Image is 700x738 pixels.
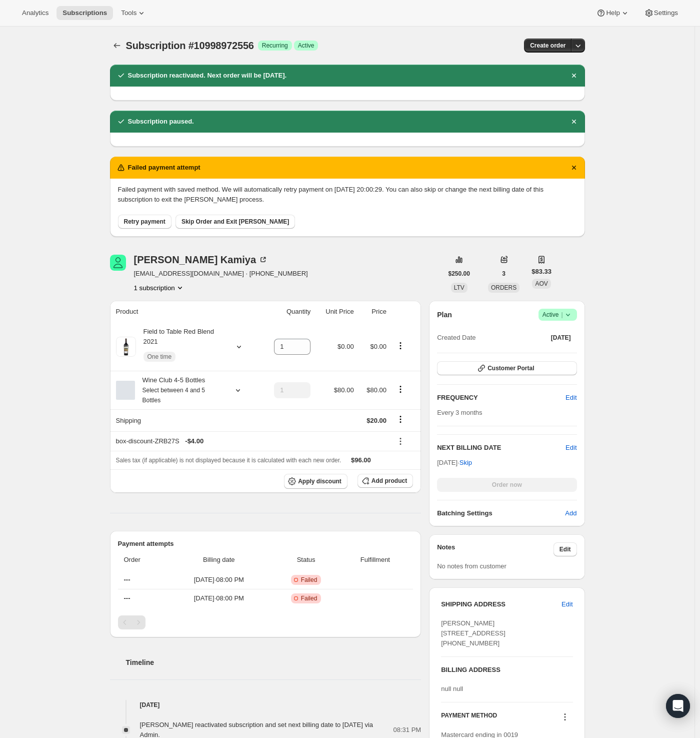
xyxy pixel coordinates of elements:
span: --- [124,594,130,602]
span: Analytics [22,9,48,17]
span: $80.00 [366,386,386,394]
button: Edit [555,596,578,612]
button: Help [590,6,635,20]
span: Edit [565,393,576,403]
small: Select between 4 and 5 Bottles [142,387,205,404]
span: Edit [561,599,572,609]
button: Dismiss notification [567,69,581,83]
div: Field to Table Red Blend 2021 [136,327,226,367]
h2: Failed payment attempt [128,163,200,173]
span: [DATE] · 08:00 PM [169,593,269,603]
button: Product actions [392,340,408,351]
span: $83.33 [531,267,551,277]
button: Customer Portal [437,361,576,375]
span: Fulfillment [343,555,407,565]
span: Failed [301,594,317,602]
span: | [561,311,562,319]
button: Settings [638,6,684,20]
button: Skip [453,455,478,471]
h2: FREQUENCY [437,393,565,403]
span: Add product [371,477,407,485]
span: $250.00 [448,270,470,278]
span: Create order [530,42,565,50]
button: Subscriptions [56,6,113,20]
span: Retry payment [124,218,165,226]
span: Add [565,508,576,518]
div: Open Intercom Messenger [666,694,690,718]
span: [DATE] [551,334,571,342]
span: Active [542,310,573,320]
span: $20.00 [366,417,386,424]
span: Billing date [169,555,269,565]
h3: Notes [437,542,553,556]
th: Shipping [110,409,260,431]
th: Price [357,301,389,323]
button: Edit [559,390,582,406]
button: Product actions [392,384,408,395]
div: box-discount-ZRB27S [116,436,386,446]
span: null null [441,685,463,692]
button: Dismiss notification [567,115,581,129]
span: Failed [301,576,317,584]
button: Create order [524,39,571,53]
h2: Timeline [126,657,421,667]
span: Active [298,42,314,50]
span: [DATE] · 08:00 PM [169,575,269,585]
span: Customer Portal [487,364,534,372]
button: Add product [357,474,413,488]
span: [EMAIL_ADDRESS][DOMAIN_NAME] · [PHONE_NUMBER] [134,269,308,279]
h3: BILLING ADDRESS [441,665,572,675]
div: [PERSON_NAME] Kamiya [134,255,268,265]
button: Analytics [16,6,54,20]
span: Subscriptions [62,9,107,17]
span: Help [606,9,619,17]
nav: Pagination [118,615,413,629]
th: Order [118,549,166,571]
span: Recurring [262,42,288,50]
span: No notes from customer [437,562,506,570]
span: $0.00 [337,343,354,350]
button: Dismiss notification [567,161,581,175]
span: Leah Kamiya [110,255,126,271]
button: Product actions [134,283,185,293]
button: Tools [115,6,152,20]
button: Apply discount [284,474,347,489]
span: LTV [454,284,464,291]
span: --- [124,576,130,583]
span: Sales tax (if applicable) is not displayed because it is calculated with each new order. [116,457,341,464]
span: Skip Order and Exit [PERSON_NAME] [181,218,289,226]
div: Wine Club 4-5 Bottles [135,375,225,405]
button: Shipping actions [392,414,408,425]
h2: NEXT BILLING DATE [437,443,565,453]
button: Skip Order and Exit [PERSON_NAME] [175,215,295,229]
h3: PAYMENT METHOD [441,711,497,725]
h4: [DATE] [110,700,421,710]
span: Apply discount [298,477,341,485]
span: Skip [459,458,472,468]
button: Subscriptions [110,39,124,53]
button: Edit [553,542,577,556]
span: Every 3 months [437,409,482,416]
span: - $4.00 [185,436,203,446]
p: Failed payment with saved method. We will automatically retry payment on [DATE] 20:00:29. You can... [118,185,577,205]
span: Settings [654,9,678,17]
h2: Plan [437,310,452,320]
button: Retry payment [118,215,171,229]
span: Edit [565,443,576,453]
h6: Batching Settings [437,508,565,518]
span: 08:31 PM [393,725,421,735]
button: [DATE] [545,331,577,345]
span: Tools [121,9,136,17]
span: $80.00 [334,386,354,394]
span: Created Date [437,333,475,343]
span: $96.00 [351,456,371,464]
h2: Payment attempts [118,539,413,549]
span: AOV [535,280,547,287]
span: 3 [502,270,505,278]
span: [PERSON_NAME] [STREET_ADDRESS] [PHONE_NUMBER] [441,619,505,647]
button: $250.00 [442,267,476,281]
span: One time [147,353,172,361]
span: ORDERS [491,284,516,291]
h2: Subscription reactivated. Next order will be [DATE]. [128,71,287,81]
h3: SHIPPING ADDRESS [441,599,561,609]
